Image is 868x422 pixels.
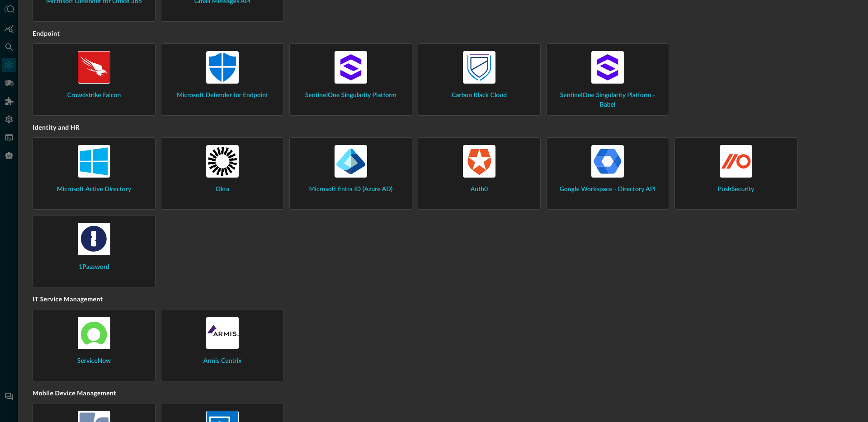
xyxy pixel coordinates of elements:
span: Google Workspace - Directory API [560,185,656,194]
img: MicrosoftEntra.svg [335,145,367,178]
img: GoogleWorkspace.svg [591,145,624,178]
span: 1Password [79,263,109,272]
span: Microsoft Defender for Endpoint [177,91,268,100]
span: SentinelOne Singularity Platform [305,91,396,100]
img: OnePassword.svg [78,223,110,255]
h5: IT Service Management [33,295,854,309]
img: MicrosoftDefenderForEndpoint.svg [206,51,239,84]
span: Auth0 [471,185,488,194]
span: Microsoft Active Directory [57,185,131,194]
h5: Mobile Device Management [33,389,854,403]
img: ActiveDirectory.svg [78,145,110,178]
span: PushSecurity [718,185,755,194]
img: Okta.svg [206,145,239,178]
img: ServiceNow.svg [78,317,110,349]
span: SentinelOne Singularity Platform - Babel [554,91,661,110]
img: CrowdStrikeFalcon.svg [78,51,110,84]
h5: Endpoint [33,29,854,43]
img: CarbonBlackEnterpriseEDR.svg [463,51,495,84]
img: SentinelOne.svg [335,51,367,84]
span: Microsoft Entra ID (Azure AD) [309,185,393,194]
img: PushSecurity.svg [720,145,752,178]
span: Crowdstrike Falcon [67,91,121,100]
span: Armis Centrix [203,356,242,366]
img: Armis.svg [206,317,239,349]
h5: Identity and HR [33,123,854,137]
span: Carbon Black Cloud [452,91,507,100]
img: SentinelOne.svg [591,51,624,84]
span: ServiceNow [77,356,111,366]
img: Auth0.svg [463,145,495,178]
span: Okta [216,185,230,194]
